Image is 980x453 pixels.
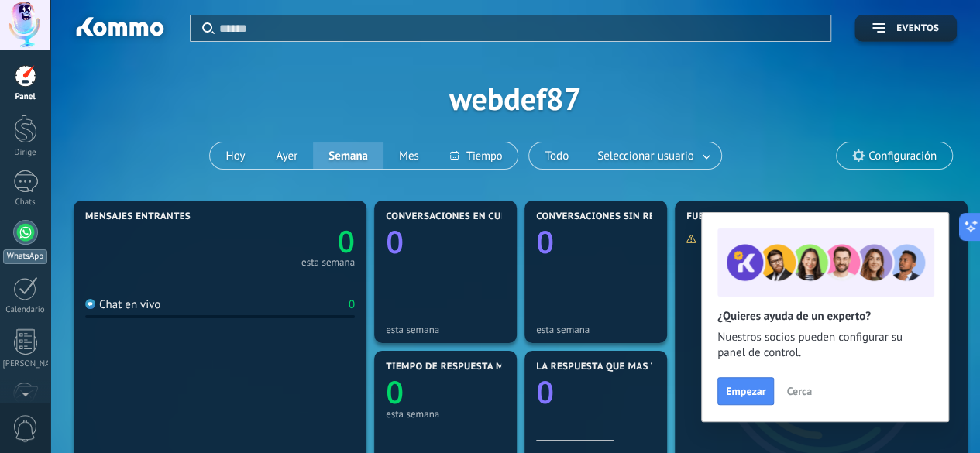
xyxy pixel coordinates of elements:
font: [PERSON_NAME] [3,359,64,369]
font: Dirige [14,147,36,158]
text: 0 [536,370,554,413]
text: 0 [386,220,404,263]
button: Seleccionar usuario [584,142,721,169]
button: Hoy [210,142,260,169]
font: Semana [328,149,368,163]
font: Fuentes de plomo [686,211,779,222]
font: Tiempo de respuesta medio [386,361,528,372]
font: Mes [399,149,419,163]
font: Hoy [225,149,245,163]
font: Conversaciones sin respuesta [536,211,696,222]
button: Mes [383,142,435,169]
button: Ayer [260,142,313,169]
font: WhatsApp [7,251,43,262]
font: Mensajes entrantes [85,211,191,222]
a: 0 [220,221,355,262]
img: Chat en vivo [85,299,95,309]
button: Semana [313,142,383,169]
font: ¿Quieres ayuda de un experto? [717,309,871,324]
font: Cerca [786,384,811,398]
font: esta semana [301,256,355,269]
button: Eventos [854,15,957,42]
text: 0 [386,370,404,413]
font: esta semana [536,323,590,336]
text: 0 [536,220,554,263]
font: Chats [15,197,35,208]
font: Nuestros socios pueden configurar su panel de control. [717,330,903,360]
font: Eventos [896,22,939,34]
font: Todo [545,149,569,163]
font: La respuesta que más tiempo lleva esperando [536,361,777,372]
font: Panel [15,91,35,102]
font: Configuración [868,149,937,163]
font: Chat en vivo [99,297,160,312]
font: Calendario [5,304,44,315]
font: esta semana [386,323,439,336]
button: Cerca [779,379,818,403]
font: Conversaciones en curso [386,211,520,222]
text: 0 [338,221,355,262]
font: Seleccionar usuario [597,149,694,163]
button: Todo [529,142,584,169]
button: Tiempo [435,142,518,169]
font: Empezar [726,384,765,398]
button: Empezar [717,377,774,405]
font: Ayer [276,149,297,163]
font: esta semana [386,407,439,420]
font: 0 [349,297,355,312]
